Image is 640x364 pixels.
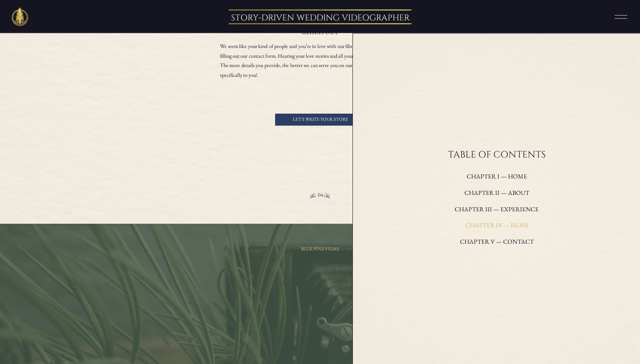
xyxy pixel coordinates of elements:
[291,245,349,291] p: BLUE PINE FILMS
[299,191,342,199] p: 04
[401,220,592,232] a: Chapter IV — films
[280,117,360,123] a: let's write your story
[401,236,592,248] a: Chapter V — contact
[401,187,592,199] a: Chapter II — about
[401,204,592,216] a: Chapter III — experience
[264,27,376,35] h3: reach out
[391,150,602,159] h2: table of contents
[220,42,422,80] p: We seem like your kind of people and you’re in love with our films, so now it's time to reach out...
[229,12,412,21] h1: STORY-DRIVEN WEDDING VIDEOGRAPHER
[407,171,586,183] a: Chapter i — home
